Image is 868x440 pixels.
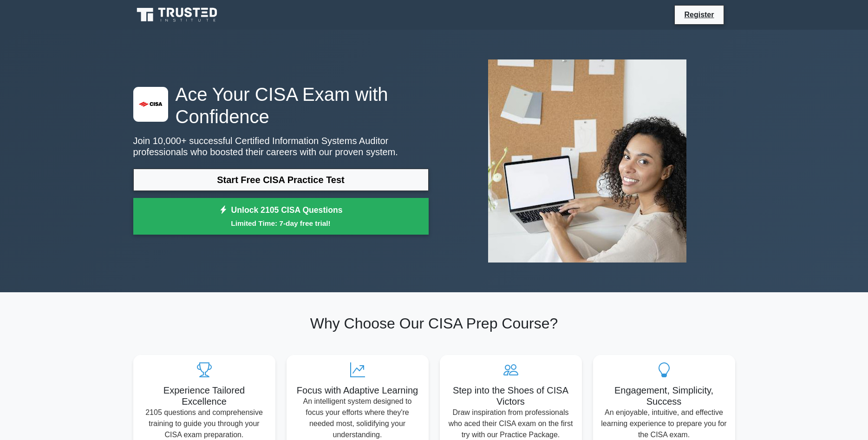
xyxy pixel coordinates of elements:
[133,83,429,128] h1: Ace Your CISA Exam with Confidence
[133,198,429,235] a: Unlock 2105 CISA QuestionsLimited Time: 7-day free trial!
[141,385,268,407] h5: Experience Tailored Excellence
[133,169,429,191] a: Start Free CISA Practice Test
[133,315,735,332] h2: Why Choose Our CISA Prep Course?
[600,385,728,407] h5: Engagement, Simplicity, Success
[679,9,719,20] a: Register
[145,218,417,229] small: Limited Time: 7-day free trial!
[294,385,421,396] h5: Focus with Adaptive Learning
[447,385,574,407] h5: Step into the Shoes of CISA Victors
[133,135,429,158] p: Join 10,000+ successful Certified Information Systems Auditor professionals who boosted their car...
